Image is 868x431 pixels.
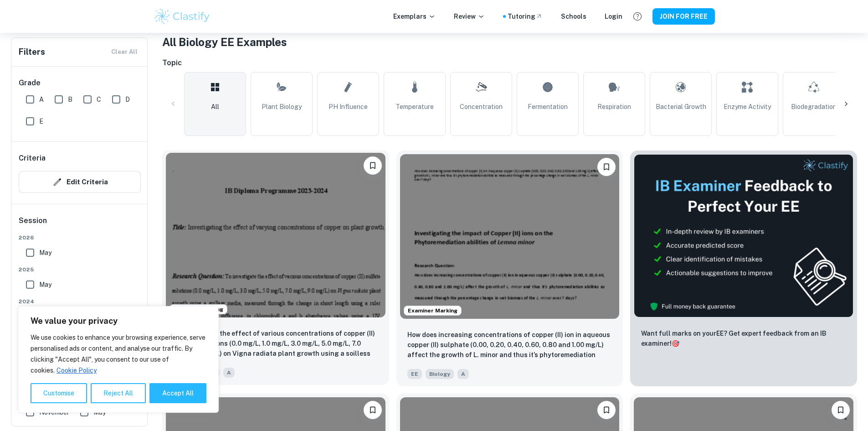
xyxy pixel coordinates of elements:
img: Clastify logo [154,7,211,26]
span: 2026 [19,234,141,242]
p: To investigate the effect of various concentrations of copper (II) sulfate solutions (0.0 mg/L, 1... [173,328,378,359]
span: 🎯 [672,340,679,347]
span: Biology [426,369,454,379]
a: Tutoring [508,11,543,21]
span: EE [407,369,422,379]
button: Edit Criteria [19,171,141,193]
button: Reject All [91,383,146,403]
a: Login [605,11,622,21]
h6: Grade [19,78,141,88]
span: May [39,248,51,258]
span: May [39,280,51,290]
button: Please log in to bookmark exemplars [597,158,616,176]
button: JOIN FOR FREE [652,8,715,25]
span: Examiner Marking [404,306,461,315]
span: Respiration [597,102,631,112]
span: pH Influence [329,102,368,112]
span: Plant Biology [262,102,302,112]
span: Bacterial Growth [656,102,706,112]
p: Review [454,11,485,21]
span: E [39,116,43,126]
h6: Topic [162,57,857,68]
button: Please log in to bookmark exemplars [364,401,382,419]
a: Examiner MarkingPlease log in to bookmark exemplarsTo investigate the effect of various concentra... [162,151,389,386]
img: Thumbnail [634,154,853,317]
div: We value your privacy [18,306,219,413]
p: How does increasing concentrations of copper (II) ion in aqueous copper (II) sulphate (0.00, 0.20... [407,330,612,361]
button: Please log in to bookmark exemplars [832,401,850,419]
img: Biology EE example thumbnail: To investigate the effect of various con [166,153,385,317]
a: Schools [561,11,586,21]
p: We use cookies to enhance your browsing experience, serve personalised ads or content, and analys... [31,332,206,376]
button: Please log in to bookmark exemplars [364,156,382,175]
span: 2025 [19,265,141,274]
span: D [125,94,130,104]
span: C [97,94,101,104]
h6: Criteria [19,153,46,164]
span: Temperature [395,102,434,112]
span: Concentration [460,102,503,112]
span: A [457,369,469,379]
h6: Session [19,215,141,234]
a: Examiner MarkingPlease log in to bookmark exemplarsHow does increasing concentrations of copper (... [396,151,623,386]
a: Cookie Policy [56,366,97,374]
button: Accept All [149,383,206,403]
button: Help and Feedback [630,9,645,24]
span: A [223,368,235,378]
img: Biology EE example thumbnail: How does increasing concentrations of co [400,154,620,319]
span: Biodegradation [791,102,837,112]
span: All [211,102,219,112]
p: Exemplars [393,11,436,21]
span: B [68,94,72,104]
button: Please log in to bookmark exemplars [597,401,616,419]
p: Want full marks on your EE ? Get expert feedback from an IB examiner! [641,328,846,348]
span: Examiner Marking [170,305,227,313]
h6: Filters [19,46,45,58]
span: 2024 [19,297,141,306]
a: ThumbnailWant full marks on yourEE? Get expert feedback from an IB examiner! [630,151,857,386]
h1: All Biology EE Examples [162,34,857,50]
span: Fermentation [528,102,568,112]
button: Customise [31,383,87,403]
span: A [39,94,44,104]
span: Enzyme Activity [724,102,771,112]
p: We value your privacy [31,316,206,327]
